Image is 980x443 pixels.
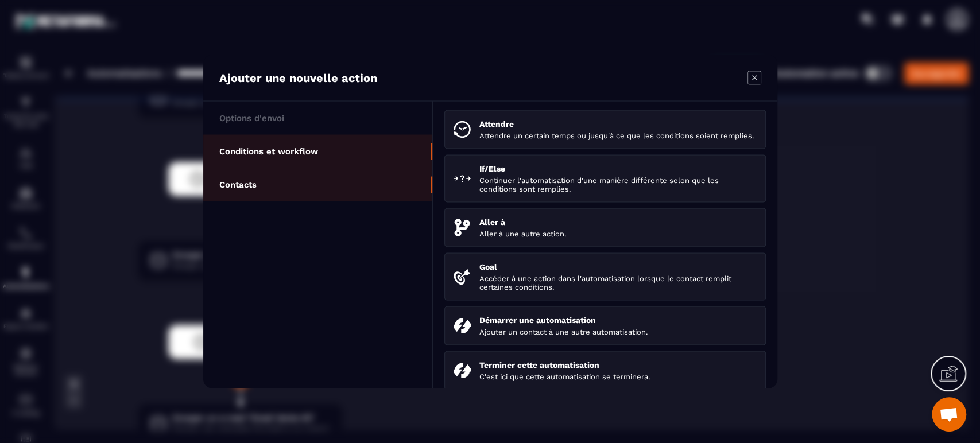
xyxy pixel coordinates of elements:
img: targeted.svg [454,268,471,285]
img: goto.svg [454,219,471,236]
img: startAutomation.svg [454,317,471,335]
p: Continuer l'automatisation d'une manière différente selon que les conditions sont remplies. [479,176,757,193]
img: wait.svg [454,121,471,138]
p: Ajouter un contact à une autre automatisation. [479,328,757,336]
p: Options d'envoi [219,113,284,123]
p: Accéder à une action dans l'automatisation lorsque le contact remplit certaines conditions. [479,274,757,292]
div: Ouvrir le chat [932,397,966,432]
p: Attendre un certain temps ou jusqu'à ce que les conditions soient remplies. [479,131,757,140]
p: Aller à [479,217,757,227]
img: ifElse.svg [454,170,471,187]
p: Ajouter une nouvelle action [219,71,377,85]
img: endAutomation.svg [454,362,471,379]
p: Terminer cette automatisation [479,360,757,370]
p: Aller à une autre action. [479,230,757,238]
p: Goal [479,262,757,271]
p: Conditions et workflow [219,146,318,157]
p: Démarrer une automatisation [479,316,757,325]
p: If/Else [479,164,757,173]
p: Contacts [219,180,257,190]
p: C'est ici que cette automatisation se terminera. [479,372,757,381]
p: Attendre [479,119,757,129]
